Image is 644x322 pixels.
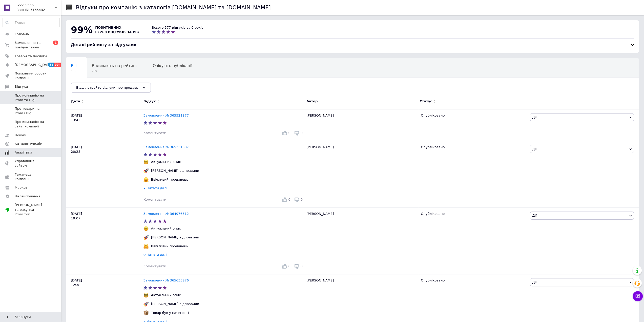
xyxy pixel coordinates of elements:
span: Коментувати [143,198,166,201]
h1: Відгуки про компанію з каталогів [DOMAIN_NAME] та [DOMAIN_NAME] [76,5,271,11]
span: 1 [53,41,58,45]
a: Замовлення № 364976512 [143,212,189,216]
span: Управління сайтом [15,159,47,168]
span: Головна [15,32,29,36]
span: Про компанію на Prom та Bigl [15,93,47,102]
span: 0 [288,264,290,268]
span: Статус [420,99,432,104]
input: Пошук [3,18,59,27]
span: 0 [301,264,303,268]
div: Актуальний опис [150,226,182,231]
img: :nerd_face: [143,159,149,164]
img: :rocket: [143,301,149,307]
span: Аналітика [15,150,32,155]
div: Коментувати [143,131,166,135]
span: Дії [532,280,536,284]
span: Опубліковані без комен... [71,83,122,87]
div: Опубліковано [421,278,526,283]
span: 0 [288,131,290,135]
img: :hugging_face: [143,177,149,182]
a: Замовлення № 365521877 [143,113,189,117]
div: [DATE] 20:28 [66,141,143,207]
span: Маркет [15,185,28,190]
a: Замовлення № 365635876 [143,278,189,282]
div: Опубліковані без коментаря [66,78,132,97]
div: Актуальний опис [150,293,182,297]
span: 596 [71,69,77,73]
span: 259 [92,69,138,73]
span: Налаштування [15,194,40,199]
span: Всі [71,64,77,68]
span: Показники роботи компанії [15,71,47,80]
span: [DEMOGRAPHIC_DATA] [15,63,52,67]
span: із 260 відгуків за рік [95,30,139,34]
span: Відгук [143,99,156,104]
span: Про компанію на сайті компанії [15,120,47,129]
div: [PERSON_NAME] [304,109,418,141]
span: 0 [301,131,303,135]
span: Дії [532,214,536,217]
span: Впливають на рейтинг [92,64,138,68]
span: Замовлення та повідомлення [15,41,47,50]
div: [PERSON_NAME] відправили [150,168,200,173]
a: Замовлення № 365331507 [143,145,189,149]
span: Гаманець компанії [15,172,47,181]
img: :nerd_face: [143,226,149,231]
div: Ввічливий продавець [150,177,190,182]
div: Деталі рейтингу за відгуками [71,42,634,48]
span: Деталі рейтингу за відгуками [71,43,136,47]
img: :nerd_face: [143,293,149,298]
span: Відфільтруйте відгуки про продавця [76,86,140,89]
button: Чат з покупцем [633,291,643,301]
span: Очікують публікації [153,64,192,68]
div: Опубліковано [421,145,526,149]
span: Читати далі [147,186,167,190]
div: [PERSON_NAME] відправили [150,302,200,306]
div: [DATE] 13:42 [66,109,143,141]
div: Ваш ID: 3135432 [16,8,61,12]
div: Коментувати [143,197,166,202]
span: Коментувати [143,264,166,268]
span: 0 [301,198,303,201]
div: Prom топ [15,212,47,217]
img: :rocket: [143,235,149,240]
span: 51 [48,63,54,67]
img: :hugging_face: [143,244,149,249]
img: :rocket: [143,168,149,173]
div: Актуальний опис [150,160,182,164]
span: Відгуки [15,84,28,89]
span: Дії [532,147,536,151]
div: [PERSON_NAME] [304,208,418,274]
div: [PERSON_NAME] [304,141,418,207]
span: Товари та послуги [15,54,47,59]
span: Про товари на Prom і Bigl [15,106,47,116]
span: Дії [532,115,536,119]
span: Читати далі [147,253,167,257]
span: 99+ [54,63,62,67]
span: 0 [288,198,290,201]
div: Ввічливий продавець [150,244,190,249]
span: Покупці [15,133,28,138]
span: Food Shop [16,3,54,8]
div: [PERSON_NAME] відправили [150,235,200,240]
div: Читати далі [143,186,304,192]
span: 99% [71,25,93,35]
div: Всього 577 відгуків за 6 років [152,25,203,30]
div: Товар був у наявності [150,311,190,315]
span: Автор [306,99,318,104]
span: [PERSON_NAME] та рахунки [15,203,47,217]
div: [DATE] 19:07 [66,208,143,274]
div: Читати далі [143,253,304,258]
span: Каталог ProSale [15,142,42,146]
span: Коментувати [143,131,166,135]
img: :package: [143,310,149,315]
div: Опубліковано [421,212,526,216]
span: позитивних [95,26,121,29]
span: Дата [71,99,80,104]
div: Опубліковано [421,113,526,118]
